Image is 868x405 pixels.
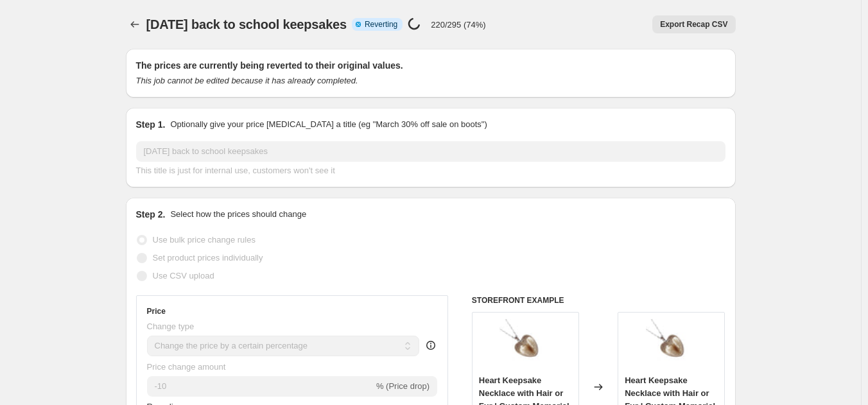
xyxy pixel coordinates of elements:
[136,76,358,85] i: This job cannot be edited because it has already completed.
[170,208,306,221] p: Select how the prices should change
[147,322,195,331] span: Change type
[126,15,144,33] button: Price change jobs
[153,253,263,263] span: Set product prices individually
[153,235,256,245] span: Use bulk price change rules
[170,118,487,131] p: Optionally give your price [MEDICAL_DATA] a title (eg "March 30% off sale on boots")
[147,376,374,397] input: -15
[652,15,735,33] button: Export Recap CSV
[136,59,725,72] h2: The prices are currently being reverted to their original values.
[431,20,485,30] p: 220/295 (74%)
[365,19,397,30] span: Reverting
[147,362,226,372] span: Price change amount
[147,306,166,316] h3: Price
[136,166,335,175] span: This title is just for internal use, customers won't see it
[153,271,214,280] span: Use CSV upload
[146,17,347,31] span: [DATE] back to school keepsakes
[136,141,725,162] input: 30% off holiday sale
[136,118,166,131] h2: Step 1.
[660,19,727,30] span: Export Recap CSV
[376,381,430,391] span: % (Price drop)
[424,339,437,352] div: help
[136,208,166,221] h2: Step 2.
[646,319,697,370] img: hair_lock_keepsake_necklace_80x.jpg
[499,319,551,370] img: hair_lock_keepsake_necklace_80x.jpg
[472,295,725,306] h6: STOREFRONT EXAMPLE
